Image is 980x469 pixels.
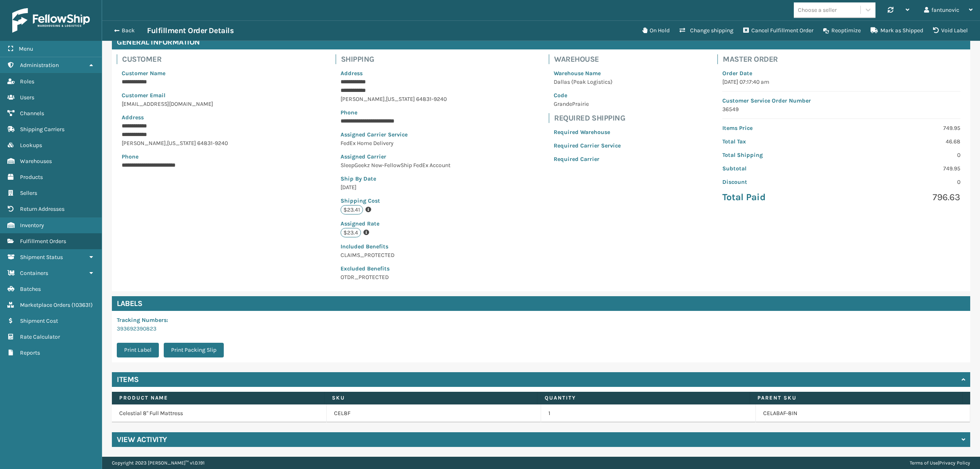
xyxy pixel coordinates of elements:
span: Roles [20,78,34,85]
td: Celestial 8" Full Mattress [112,404,327,422]
a: Privacy Policy [939,460,970,466]
label: SKU [332,394,530,402]
button: Print Label [117,343,159,357]
span: Batches [20,286,41,293]
label: Quantity [545,394,742,402]
p: Included Benefits [341,242,452,251]
p: 749.95 [846,164,960,173]
span: Lookups [20,142,42,149]
span: Warehouses [20,158,52,165]
a: CEL8F [334,409,350,418]
img: logo [12,8,90,33]
p: Warehouse Name [554,69,621,78]
td: CELABAF-8IN [756,404,971,422]
p: 796.63 [846,191,960,203]
span: OTDR_PROTECTED [341,264,452,281]
span: [PERSON_NAME] [122,140,166,147]
p: Total Paid [722,191,836,203]
span: Users [20,94,34,101]
i: Cancel Fulfillment Order [743,27,749,33]
button: Back [109,27,147,34]
span: [PERSON_NAME] [341,96,385,103]
p: [EMAIL_ADDRESS][DOMAIN_NAME] [122,100,239,108]
p: 749.95 [846,124,960,132]
i: Mark as Shipped [871,27,878,33]
span: Products [20,174,43,181]
h4: View Activity [117,435,167,444]
p: SleepGeekz New-FellowShip FedEx Account [341,161,452,170]
p: Shipping Cost [341,197,452,205]
p: Items Price [722,124,836,132]
p: Phone [122,152,239,161]
button: Print Packing Slip [164,343,224,357]
span: Administration [20,62,59,69]
p: 36549 [722,105,960,114]
p: 0 [846,151,960,159]
h4: General Information [112,35,970,49]
div: | [910,457,970,469]
span: [US_STATE] [167,140,196,147]
i: Change shipping [679,27,685,33]
h4: Required Shipping [554,113,626,123]
h4: Master Order [723,54,965,64]
span: Address [122,114,144,121]
span: Shipment Cost [20,317,58,324]
p: [DATE] 07:17:40 am [722,78,960,86]
span: Return Addresses [20,205,65,212]
span: Rate Calculator [20,333,60,340]
p: Assigned Rate [341,219,452,228]
span: Channels [20,110,44,117]
span: Sellers [20,190,37,197]
button: Reoptimize [818,22,866,39]
p: Total Shipping [722,151,836,159]
button: On Hold [637,22,675,39]
p: FedEx Home Delivery [341,139,452,147]
h4: Labels [112,296,970,311]
h4: Shipping [341,54,457,64]
a: 393692390823 [117,325,156,332]
span: Reports [20,349,40,356]
p: $23.41 [341,205,363,214]
i: On Hold [642,27,647,33]
p: Ship By Date [341,174,452,183]
span: Shipping Carriers [20,126,65,133]
span: 64831-9240 [416,96,447,103]
p: 46.68 [846,137,960,146]
button: Change shipping [675,22,738,39]
td: 1 [541,404,756,422]
span: Containers [20,270,48,277]
h3: Fulfillment Order Details [147,26,234,36]
p: Customer Name [122,69,239,78]
span: [US_STATE] [386,96,415,103]
p: Order Date [722,69,960,78]
p: Total Tax [722,137,836,146]
span: Tracking Numbers : [117,317,168,324]
p: Excluded Benefits [341,264,452,273]
h4: Warehouse [554,54,626,64]
span: Fulfillment Orders [20,238,66,245]
p: 0 [846,178,960,186]
span: Menu [19,45,33,52]
p: Assigned Carrier Service [341,130,452,139]
p: Required Carrier [554,155,621,163]
span: Inventory [20,222,44,229]
p: Subtotal [722,164,836,173]
span: , [385,96,386,103]
p: Required Warehouse [554,128,621,136]
p: [DATE] [341,183,452,192]
button: Cancel Fulfillment Order [738,22,818,39]
p: Dallas (Peak Logistics) [554,78,621,86]
span: , [166,140,167,147]
span: Address [341,70,363,77]
span: Marketplace Orders [20,301,70,308]
p: Customer Service Order Number [722,96,960,105]
span: Shipment Status [20,254,63,261]
button: Void Label [928,22,973,39]
span: CLAIMS_PROTECTED [341,242,452,259]
button: Mark as Shipped [866,22,928,39]
p: GrandePrairie [554,100,621,108]
p: Required Carrier Service [554,141,621,150]
p: Customer Email [122,91,239,100]
span: 64831-9240 [197,140,228,147]
label: Parent SKU [757,394,955,402]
